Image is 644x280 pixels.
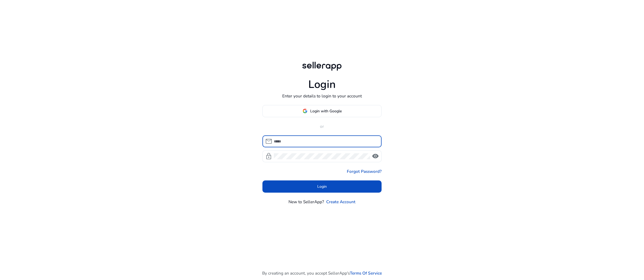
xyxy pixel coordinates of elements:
[310,108,342,114] span: Login with Google
[265,153,272,160] span: lock
[347,168,382,174] a: Forgot Password?
[350,270,382,276] a: Terms Of Service
[262,105,382,117] button: Login with Google
[308,78,336,91] h1: Login
[262,180,382,193] button: Login
[288,199,324,205] p: New to SellerApp?
[262,123,382,129] p: or
[265,138,272,145] span: mail
[303,109,307,113] img: google-logo.svg
[317,184,327,189] span: Login
[282,93,362,99] p: Enter your details to login to your account
[326,199,356,205] a: Create Account
[372,153,379,160] span: visibility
